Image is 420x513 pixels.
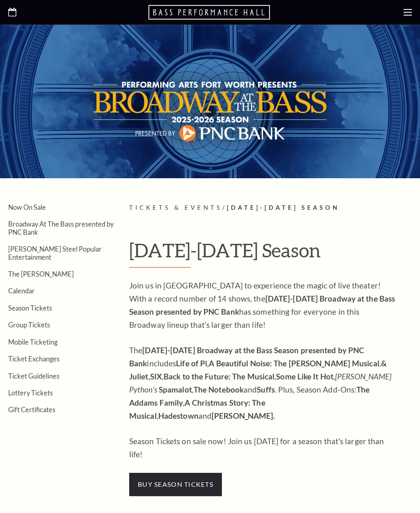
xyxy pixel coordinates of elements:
strong: A Christmas Story: The Musical [129,398,265,420]
span: buy season tickets [129,473,222,496]
span: [DATE]-[DATE] Season [227,204,340,211]
a: Calendar [8,287,35,295]
a: Group Tickets [8,321,50,329]
a: The [PERSON_NAME] [8,270,74,278]
a: [PERSON_NAME] Steel Popular Entertainment [8,245,102,261]
strong: SIX [150,372,162,381]
a: Ticket Exchanges [8,355,59,363]
a: Lottery Tickets [8,389,53,397]
strong: Back to the Future: The Musical [164,372,274,381]
a: buy season tickets [129,479,222,488]
a: Ticket Guidelines [8,372,59,380]
a: Now On Sale [8,203,46,211]
strong: [PERSON_NAME]. [212,411,275,420]
strong: Spamalot [159,385,192,394]
a: Mobile Ticketing [8,338,57,346]
strong: [DATE]-[DATE] Broadway at the Bass Season presented by PNC Bank [129,345,364,368]
a: Season Tickets [8,304,52,312]
p: Season Tickets on sale now! Join us [DATE] for a season that's larger than life! [129,435,396,461]
em: [PERSON_NAME] Python’s [129,372,391,394]
strong: Some Like It Hot [276,372,333,381]
strong: Suffs [257,385,275,394]
strong: & Juliet [129,359,387,381]
strong: Life of Pi [176,359,207,368]
strong: Hadestown [158,411,199,420]
h1: [DATE]-[DATE] Season [129,240,412,268]
p: Join us in [GEOGRAPHIC_DATA] to experience the magic of live theater! With a record number of 14 ... [129,279,396,331]
p: The includes , , , , , , , and . Plus, Season Add-Ons: , , and [129,344,396,422]
p: / [129,203,412,213]
strong: The Notebook [194,385,244,394]
strong: [DATE]-[DATE] Broadway at the Bass Season presented by PNC Bank [129,294,395,316]
strong: A Beautiful Noise: The [PERSON_NAME] Musical [209,359,379,368]
strong: The Addams Family [129,385,370,407]
span: Tickets & Events [129,204,222,211]
a: Gift Certificates [8,406,55,413]
a: Broadway At The Bass presented by PNC Bank [8,220,114,236]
